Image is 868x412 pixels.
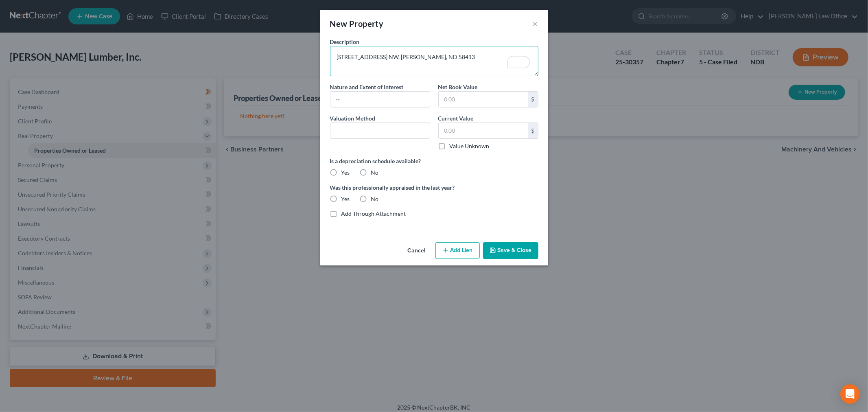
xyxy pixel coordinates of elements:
button: Add Lien [435,242,480,259]
label: Net Book Value [438,83,478,91]
button: Save & Close [483,242,538,259]
input: -- [330,92,430,107]
div: Open Intercom Messenger [840,384,860,404]
label: Yes [341,195,350,203]
label: Value Unknown [450,142,490,150]
button: Cancel [401,243,432,259]
label: Valuation Method [330,114,376,123]
label: Description [330,37,360,46]
label: No [371,195,379,203]
input: -- [330,123,430,138]
div: $ [528,92,538,107]
label: No [371,169,379,177]
div: $ [528,123,538,138]
textarea: To enrich screen reader interactions, please activate Accessibility in Grammarly extension settings [330,46,538,76]
label: Yes [341,169,350,177]
button: × [533,19,538,28]
label: Was this professionally appraised in the last year? [330,183,538,192]
label: Nature and Extent of Interest [330,83,404,91]
input: 0.00 [439,123,528,138]
div: New Property [330,18,384,29]
label: Add Through Attachment [341,210,406,218]
input: 0.00 [439,92,528,107]
label: Is a depreciation schedule available? [330,157,538,165]
label: Current Value [438,114,474,123]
